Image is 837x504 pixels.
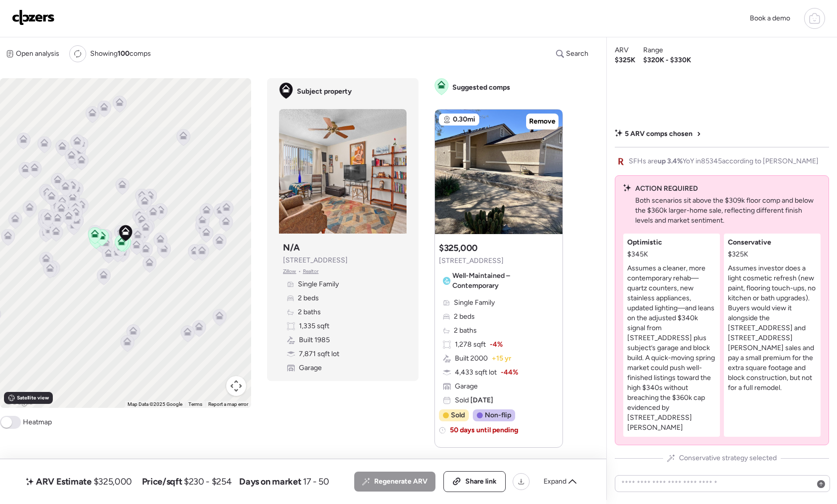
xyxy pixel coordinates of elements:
a: Open this area in Google Maps (opens a new window) [2,395,35,408]
span: $345K [627,250,648,259]
span: [STREET_ADDRESS] [283,255,348,265]
span: Garage [299,363,322,373]
span: Heatmap [23,417,52,427]
span: 4,433 sqft lot [455,368,497,378]
span: $320K - $330K [643,55,691,65]
span: 1,335 sqft [299,321,329,331]
a: Terms [188,401,202,407]
span: 50 days until pending [450,425,518,435]
h3: N/A [283,242,300,253]
span: Realtor [303,267,319,275]
p: Both scenarios sit above the $309k floor comp and below the $360k larger-home sale, reflecting di... [635,196,821,226]
span: Satellite view [17,394,49,402]
span: Sold [455,395,493,405]
a: Report a map error [208,401,248,407]
span: Optimistic [627,238,662,248]
span: 100 [118,49,130,58]
span: Open analysis [16,49,59,59]
p: Assumes a cleaner, more contemporary rehab—quartz counters, new stainless appliances, updated lig... [627,263,716,433]
span: Built 2000 [455,354,488,364]
h3: $325,000 [439,242,478,254]
span: SFHs are YoY in 85345 according to [PERSON_NAME] [629,156,819,166]
span: [STREET_ADDRESS] [439,256,504,266]
span: Single Family [298,279,339,289]
span: • [298,267,301,275]
span: [DATE] [469,396,493,404]
span: ARV [615,45,629,55]
span: Showing comps [90,49,151,59]
span: Well-Maintained – Contemporary [452,271,555,291]
span: $230 - $254 [184,476,231,488]
span: Days on market [239,476,301,488]
span: Price/sqft [142,476,182,488]
span: Garage [455,381,478,391]
span: Subject property [297,87,352,97]
span: 2 beds [298,293,319,303]
span: ACTION REQUIRED [635,184,698,194]
span: Non-flip [485,410,511,420]
span: Conservative strategy selected [679,453,777,463]
span: 5 ARV comps chosen [625,129,693,139]
span: 0.30mi [453,115,475,125]
span: $325K [615,55,635,65]
span: ARV Estimate [36,476,92,488]
span: 17 - 50 [303,476,329,488]
span: Built 1985 [299,335,330,345]
span: + 15 yr [492,354,511,364]
span: Expand [544,477,566,487]
span: Zillow [283,267,296,275]
span: up 3.4% [658,157,683,165]
span: 2 beds [454,312,475,322]
span: Book a demo [750,14,790,22]
span: Map Data ©2025 Google [128,401,182,407]
span: Share link [465,477,497,487]
span: 7,871 sqft lot [299,349,339,359]
span: Sold [451,410,465,420]
span: Remove [529,117,556,126]
span: 1,278 sqft [455,340,486,350]
span: Regenerate ARV [374,477,427,487]
span: 2 baths [298,307,321,317]
button: Map camera controls [226,376,246,396]
p: Assumes investor does a light cosmetic refresh (new paint, flooring touch-ups, no kitchen or bath... [728,263,817,393]
span: Conservative [728,238,771,248]
span: 2 baths [454,326,477,336]
img: Logo [12,9,55,25]
span: Range [643,45,663,55]
span: Suggested comps [452,83,510,93]
span: -4% [490,340,503,350]
span: -44% [501,368,518,378]
span: $325,000 [94,476,132,488]
img: Google [2,395,35,408]
span: Single Family [454,298,495,308]
span: Search [566,49,588,59]
span: $325K [728,250,748,259]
